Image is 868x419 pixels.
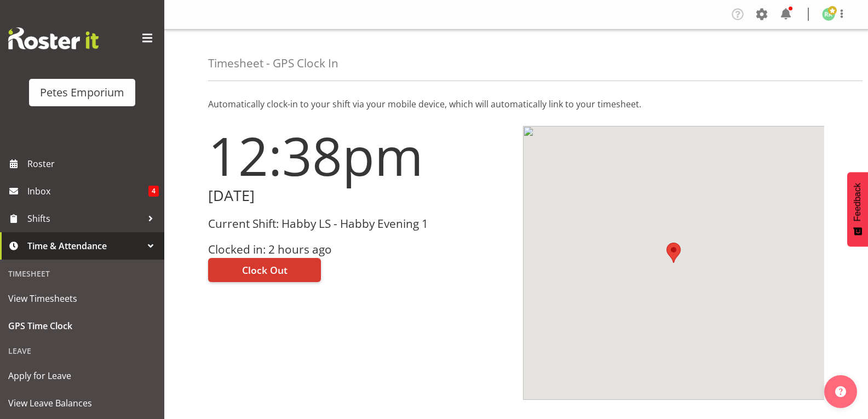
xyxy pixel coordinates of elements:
[27,183,148,199] span: Inbox
[208,97,824,111] p: Automatically clock-in to your shift via your mobile device, which will automatically link to you...
[208,217,510,230] h3: Current Shift: Habby LS - Habby Evening 1
[27,210,142,227] span: Shifts
[3,312,162,340] a: GPS Time Clock
[3,389,162,417] a: View Leave Balances
[3,340,162,362] div: Leave
[27,156,159,172] span: Roster
[8,27,99,49] img: Rosterit website logo
[3,285,162,312] a: View Timesheets
[208,57,338,70] h4: Timesheet - GPS Clock In
[242,263,288,277] span: Clock Out
[40,84,124,101] div: Petes Emporium
[8,318,156,334] span: GPS Time Clock
[208,187,510,204] h2: [DATE]
[148,186,159,197] span: 4
[208,126,510,185] h1: 12:38pm
[847,172,868,246] button: Feedback - Show survey
[8,290,156,307] span: View Timesheets
[208,243,510,256] h3: Clocked in: 2 hours ago
[3,362,162,389] a: Apply for Leave
[822,8,835,21] img: ruth-robertson-taylor722.jpg
[208,258,321,282] button: Clock Out
[835,386,846,397] img: help-xxl-2.png
[27,238,142,254] span: Time & Attendance
[853,183,863,221] span: Feedback
[3,262,162,285] div: Timesheet
[8,395,156,411] span: View Leave Balances
[8,368,156,384] span: Apply for Leave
